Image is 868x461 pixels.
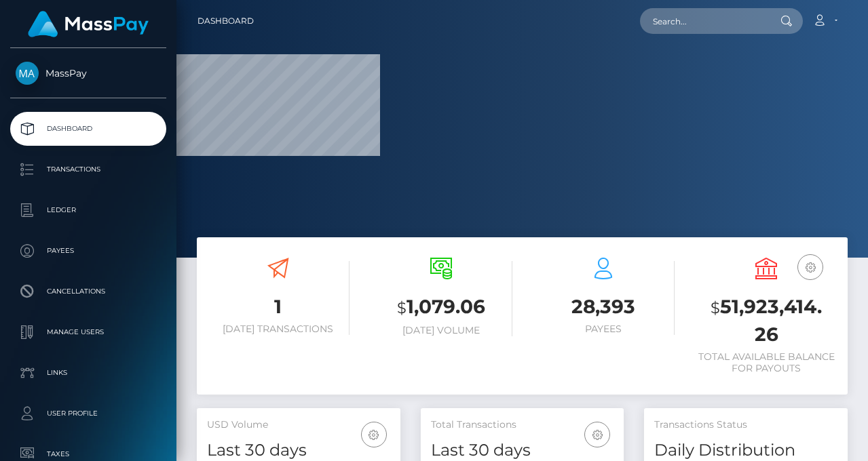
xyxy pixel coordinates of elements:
h6: [DATE] Volume [370,325,512,336]
p: Manage Users [16,322,161,342]
h3: 1 [207,294,350,320]
a: Links [10,356,166,390]
p: Ledger [16,200,161,220]
p: Payees [16,241,161,261]
span: MassPay [10,67,166,79]
h5: Total Transactions [431,418,614,432]
h6: Payees [533,323,675,335]
a: Transactions [10,153,166,186]
h5: Transactions Status [654,418,837,432]
a: Manage Users [10,315,166,349]
img: MassPay Logo [28,11,149,37]
a: Ledger [10,193,166,227]
a: User Profile [10,397,166,430]
small: $ [711,298,720,317]
h6: [DATE] Transactions [207,323,350,335]
h3: 51,923,414.26 [695,294,837,348]
h5: USD Volume [207,418,390,432]
a: Dashboard [197,7,254,35]
h3: 28,393 [533,294,675,320]
h3: 1,079.06 [370,294,512,321]
a: Dashboard [10,112,166,146]
p: User Profile [16,403,161,424]
p: Transactions [16,159,161,180]
small: $ [397,298,407,317]
a: Cancellations [10,275,166,308]
a: Payees [10,234,166,268]
img: MassPay [16,62,39,85]
h6: Total Available Balance for Payouts [695,351,837,374]
p: Dashboard [16,119,161,139]
p: Cancellations [16,281,161,302]
p: Links [16,363,161,383]
input: Search... [640,8,768,34]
